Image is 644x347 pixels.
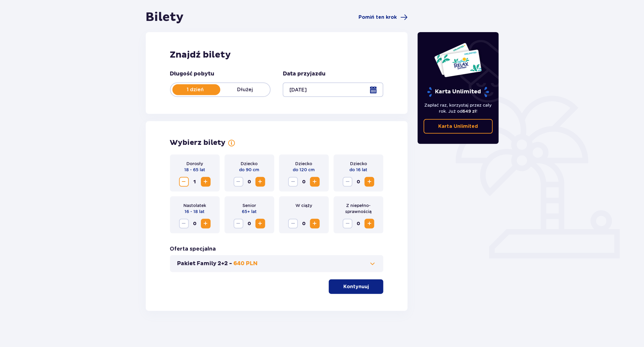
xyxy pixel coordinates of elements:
[242,202,256,209] p: Senior
[170,245,216,253] h3: Oferta specjalna
[462,109,476,114] span: 649 zł
[354,177,363,187] span: 0
[220,86,270,93] p: Dłużej
[283,70,326,78] p: Data przyjazdu
[177,260,232,267] p: Pakiet Family 2+2 -
[190,177,200,187] span: 1
[354,219,363,229] span: 0
[293,167,315,173] p: do 120 cm
[288,219,298,229] button: Zmniejsz
[299,177,309,187] span: 0
[349,167,367,173] p: do 16 lat
[255,219,265,229] button: Zwiększ
[339,202,379,215] p: Z niepełno­sprawnością
[201,219,211,229] button: Zwiększ
[424,119,493,134] a: Karta Unlimited
[329,279,383,294] button: Kontynuuj
[186,161,203,167] p: Dorosły
[234,177,243,187] button: Zmniejsz
[146,10,184,25] h1: Bilety
[424,102,493,114] p: Zapłać raz, korzystaj przez cały rok. Już od !
[234,219,243,229] button: Zmniejsz
[295,161,312,167] p: Dziecko
[310,177,320,187] button: Zwiększ
[295,202,312,209] p: W ciąży
[434,42,482,78] img: Dwie karty całoroczne do Suntago z napisem 'UNLIMITED RELAX', na białym tle z tropikalnymi liśćmi...
[255,177,265,187] button: Zwiększ
[310,219,320,229] button: Zwiększ
[170,138,226,147] h2: Wybierz bilety
[183,202,206,209] p: Nastolatek
[427,87,490,97] p: Karta Unlimited
[185,209,205,215] p: 16 - 18 lat
[245,177,254,187] span: 0
[170,49,384,61] h2: Znajdź bilety
[179,177,189,187] button: Zmniejsz
[170,70,215,78] p: Długość pobytu
[438,123,478,130] p: Karta Unlimited
[245,219,254,229] span: 0
[288,177,298,187] button: Zmniejsz
[184,167,205,173] p: 18 - 65 lat
[365,219,374,229] button: Zwiększ
[241,161,258,167] p: Dziecko
[171,86,220,93] p: 1 dzień
[177,260,376,267] button: Pakiet Family 2+2 -640 PLN
[343,219,352,229] button: Zmniejsz
[350,161,367,167] p: Dziecko
[201,177,211,187] button: Zwiększ
[343,283,369,290] p: Kontynuuj
[234,260,258,267] p: 640 PLN
[179,219,189,229] button: Zmniejsz
[190,219,200,229] span: 0
[343,177,352,187] button: Zmniejsz
[359,14,397,21] span: Pomiń ten krok
[242,209,257,215] p: 65+ lat
[239,167,259,173] p: do 90 cm
[365,177,374,187] button: Zwiększ
[299,219,309,229] span: 0
[359,14,408,21] a: Pomiń ten krok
